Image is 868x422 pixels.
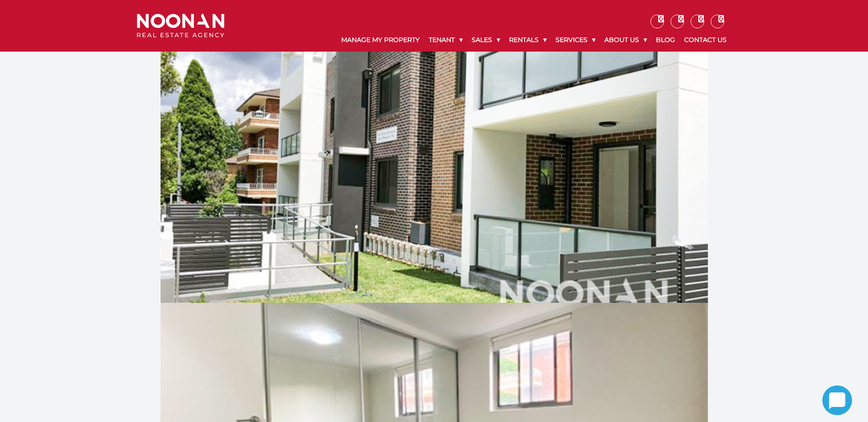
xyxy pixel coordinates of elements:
a: Services [551,28,600,52]
a: Blog [651,28,680,52]
a: Rentals [504,28,551,52]
a: Contact Us [680,28,731,52]
a: About Us [600,28,651,52]
img: Noonan Real Estate Agency [137,14,224,38]
a: Manage My Property [337,28,424,52]
a: Tenant [424,28,467,52]
a: Sales [467,28,504,52]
